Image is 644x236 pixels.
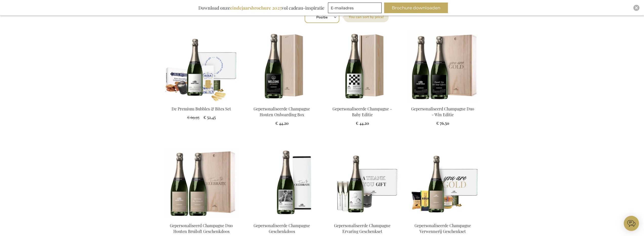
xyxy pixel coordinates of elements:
a: Gepersonaliseerd Champagne Duo Houten Bruiloft Geschenkdoos [165,217,238,221]
a: Gepersonaliseerde Champagne Verwennerij Geschenkset [407,217,479,221]
a: Gepersonaliseerd Champagne Duo - Win Editie [411,106,474,117]
a: The Premium Bubbles & Bites Set [165,100,238,105]
b: eindejaarsbrochure 2025 [230,5,282,11]
a: Gepersonaliseerde Champagne Geschenkdoos [246,217,318,221]
img: Gepersonaliseerde Champagne Geschenkdoos [246,148,318,219]
iframe: belco-activator-frame [624,216,639,231]
img: Gepersonaliseerde Champagne Houten Onboarding Box [246,31,318,102]
a: Gepersonaliseerd Champagne Duo Houten Bruiloft Geschenkdoos [170,223,233,234]
a: Gepersonaliseerde Champagne Verwennerij Geschenkset [414,223,471,234]
img: Gepersonaliseerd Champagne Duo Houten Bruiloft Geschenkdoos [165,148,238,219]
img: Gepersonaliseerde Champagne - Baby Editie [326,31,399,102]
a: Gepersonaliseerde Champagne - Baby Editie [333,106,392,117]
img: Gepersonaliseerd Champagne Duo - Win Editie [407,31,479,102]
span: € 69,95 [187,115,199,120]
img: Gepersonaliseerde Champagne Ervaring Geschenkset [326,148,399,219]
a: Gepersonaliseerd Champagne Duo - Win Editie [407,100,479,105]
div: Close [633,5,639,11]
span: € 76,50 [436,121,449,126]
div: Download onze vol cadeau-inspiratie [196,3,327,13]
label: Sorteer op [344,12,389,22]
input: E-mailadres [328,3,382,13]
a: Gepersonaliseerde Champagne - Baby Editie [326,100,399,105]
a: Gepersonaliseerde Champagne Geschenkdoos [254,223,310,234]
a: Gepersonaliseerde Champagne Ervaring Geschenkset [326,217,399,221]
img: The Premium Bubbles & Bites Set [165,31,238,102]
img: Close [635,6,638,9]
span: € 44,20 [356,121,369,126]
a: Gepersonaliseerde Champagne Ervaring Geschenkset [334,223,390,234]
span: € 52,45 [203,115,216,120]
form: marketing offers and promotions [328,3,383,15]
img: Gepersonaliseerde Champagne Verwennerij Geschenkset [407,148,479,219]
a: De Premium Bubbles & Bites Set [172,106,231,111]
button: Brochure downloaden [384,3,448,13]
